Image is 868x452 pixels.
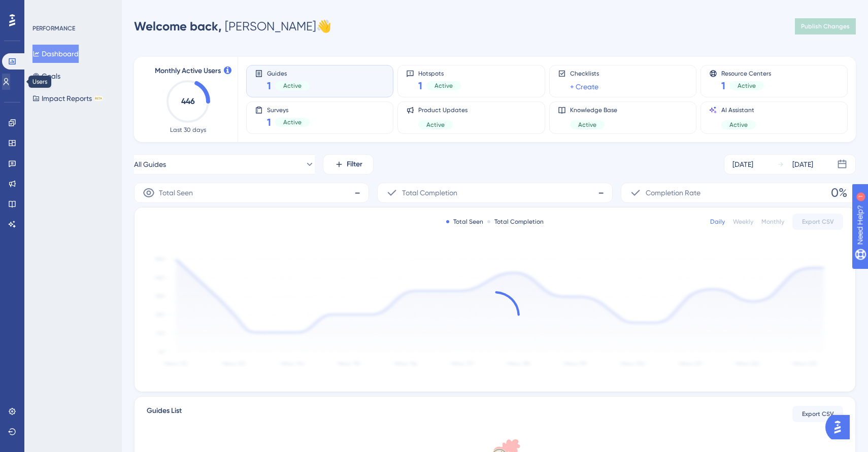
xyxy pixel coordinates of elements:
[134,19,222,33] span: Welcome back,
[283,82,302,90] span: Active
[32,67,60,85] button: Goals
[267,115,271,129] span: 1
[578,121,596,129] span: Active
[134,154,315,175] button: All Guides
[801,22,850,30] span: Publish Changes
[323,154,374,175] button: Filter
[267,79,271,93] span: 1
[94,96,103,101] div: BETA
[418,69,461,77] span: Hotspots
[710,218,725,226] div: Daily
[435,82,453,90] span: Active
[802,218,834,226] span: Export CSV
[721,69,771,77] span: Resource Centers
[134,18,331,34] div: [PERSON_NAME] 👋
[32,24,75,32] div: PERFORMANCE
[32,89,103,108] button: Impact ReportsBETA
[24,3,63,15] span: Need Help?
[354,185,360,201] span: -
[267,69,310,77] span: Guides
[721,106,756,114] span: AI Assistant
[147,405,182,423] span: Guides List
[71,5,74,13] div: 1
[159,187,193,199] span: Total Seen
[733,218,753,226] div: Weekly
[347,158,362,170] span: Filter
[155,65,221,77] span: Monthly Active Users
[761,218,784,226] div: Monthly
[795,18,856,34] button: Publish Changes
[426,121,445,129] span: Active
[267,106,310,113] span: Surveys
[792,406,843,422] button: Export CSV
[283,118,302,126] span: Active
[792,158,813,170] div: [DATE]
[721,79,725,93] span: 1
[487,218,544,226] div: Total Completion
[418,79,422,93] span: 1
[732,158,753,170] div: [DATE]
[418,106,468,114] span: Product Updates
[598,185,604,201] span: -
[825,412,856,442] iframe: UserGuiding AI Assistant Launcher
[802,410,834,418] span: Export CSV
[831,185,847,201] span: 0%
[792,214,843,230] button: Export CSV
[446,218,483,226] div: Total Seen
[570,69,599,78] span: Checklists
[170,126,206,134] span: Last 30 days
[646,187,700,199] span: Completion Rate
[570,106,617,114] span: Knowledge Base
[738,82,756,90] span: Active
[181,96,195,106] text: 446
[134,158,166,170] span: All Guides
[402,187,457,199] span: Total Completion
[32,45,79,63] button: Dashboard
[570,81,598,93] a: + Create
[729,121,748,129] span: Active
